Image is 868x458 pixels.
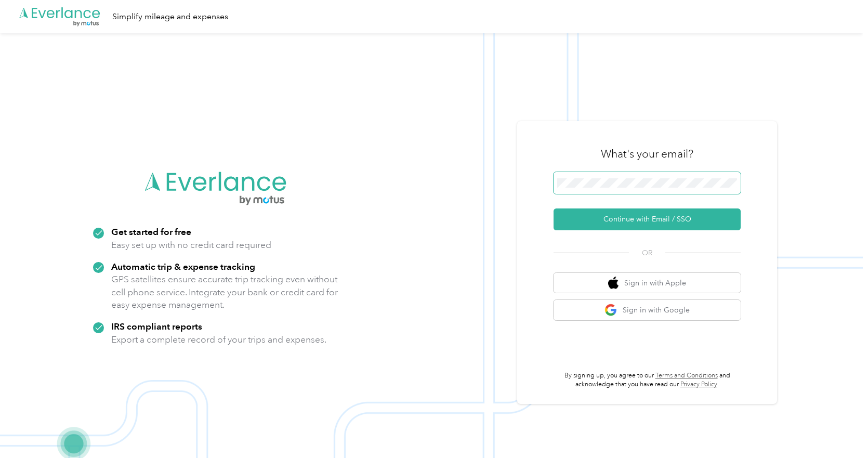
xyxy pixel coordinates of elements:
[554,300,741,320] button: google logoSign in with Google
[112,10,228,23] div: Simplify mileage and expenses
[111,333,326,346] p: Export a complete record of your trips and expenses.
[111,261,255,272] strong: Automatic trip & expense tracking
[554,273,741,293] button: apple logoSign in with Apple
[554,208,741,230] button: Continue with Email / SSO
[554,371,741,389] p: By signing up, you agree to our and acknowledge that you have read our .
[629,247,665,258] span: OR
[655,372,718,380] a: Terms and Conditions
[111,226,191,237] strong: Get started for free
[604,304,617,317] img: google logo
[111,321,202,332] strong: IRS compliant reports
[608,277,619,290] img: apple logo
[111,273,338,311] p: GPS satellites ensure accurate trip tracking even without cell phone service. Integrate your bank...
[111,239,271,252] p: Easy set up with no credit card required
[680,381,717,388] a: Privacy Policy
[601,147,693,161] h3: What's your email?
